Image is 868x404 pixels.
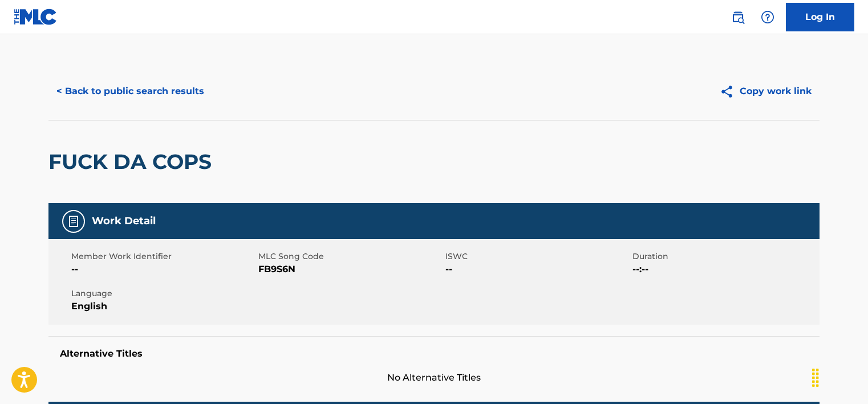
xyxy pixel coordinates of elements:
span: No Alternative Titles [48,371,820,385]
div: টেনে আনুন [806,361,825,395]
img: MLC Logo [14,9,58,25]
h2: FUCK DA COPS [48,149,217,175]
span: FB9S6N [258,262,443,276]
span: Member Work Identifier [71,251,255,262]
span: ISWC [445,251,630,262]
span: --:-- [632,262,817,276]
img: help [761,10,774,24]
span: MLC Song Code [258,251,443,262]
h5: Work Detail [92,215,156,228]
img: Copy work link [720,84,740,99]
button: < Back to public search results [48,77,212,106]
div: Help [756,6,779,29]
span: Duration [632,251,817,262]
img: search [731,10,745,24]
h5: Alternative Titles [60,348,808,359]
img: Work Detail [67,215,80,228]
div: চ্যাট উইজেট [811,349,868,404]
button: Copy work link [712,77,820,106]
a: Public Search [727,6,749,29]
span: -- [71,262,255,276]
span: -- [445,262,630,276]
span: English [71,300,255,313]
iframe: Chat Widget [811,349,868,404]
span: Language [71,288,255,300]
a: Log In [786,3,854,31]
